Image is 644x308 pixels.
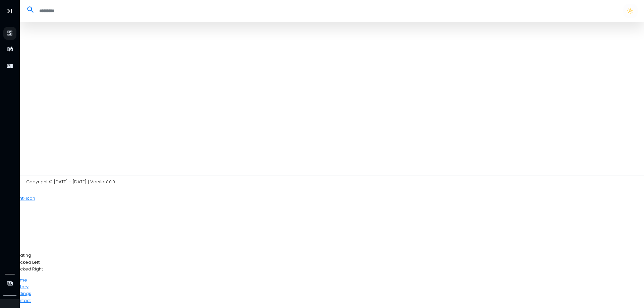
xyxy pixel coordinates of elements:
img: Contact [9,297,31,304]
button: Toggle Aside [3,5,16,17]
span: Copyright © [DATE] - [DATE] | Version 1.0.0 [26,179,115,185]
img: Settings [9,290,31,297]
img: Docked Left [9,259,40,266]
img: Floating [9,252,31,259]
img: Docked Right [9,266,43,272]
